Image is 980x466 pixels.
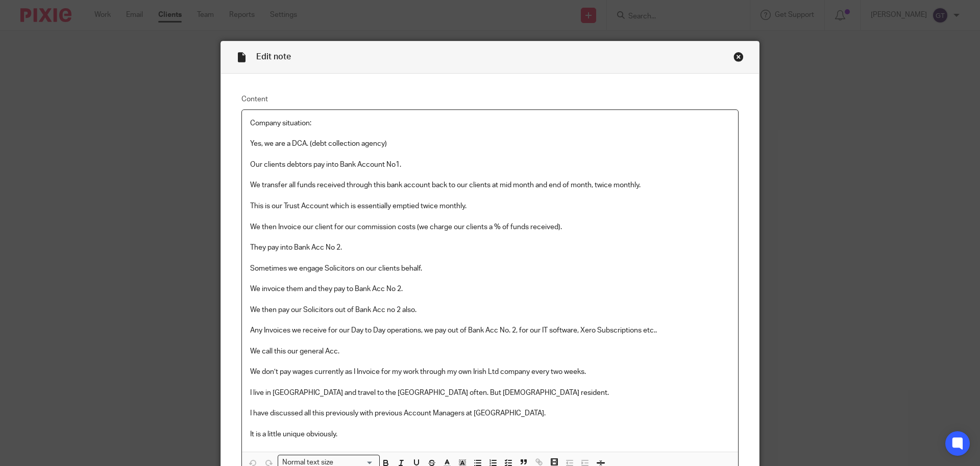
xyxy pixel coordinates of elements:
[250,388,730,398] p: I live in [GEOGRAPHIC_DATA] and travel to the [GEOGRAPHIC_DATA] often. But [DEMOGRAPHIC_DATA] res...
[250,160,730,170] p: Our clients debtors pay into Bank Account No1.
[250,201,730,211] p: This is our Trust Account which is essentially emptied twice monthly.
[241,94,739,104] label: Content
[250,367,730,377] p: We don’t pay wages currently as I Invoice for my work through my own Irish Ltd company every two ...
[250,429,730,439] p: It is a little unique obviously.
[250,242,730,253] p: They pay into Bank Acc No 2.
[256,53,291,61] span: Edit note
[250,325,730,336] p: Any Invoices we receive for our Day to Day operations, we pay out of Bank Acc No. 2, for our IT s...
[250,284,730,294] p: We invoice them and they pay to Bank Acc No 2.
[250,139,730,149] p: Yes, we are a DCA. (debt collection agency)
[250,408,730,418] p: I have discussed all this previously with previous Account Managers at [GEOGRAPHIC_DATA].
[250,263,730,274] p: Sometimes we engage Solicitors on our clients behalf.
[250,346,730,357] p: We call this our general Acc.
[250,222,730,232] p: We then Invoice our client for our commission costs (we charge our clients a % of funds received).
[250,180,730,190] p: We transfer all funds received through this bank account back to our clients at mid month and end...
[733,52,744,62] div: Close this dialog window
[250,305,730,315] p: We then pay our Solicitors out of Bank Acc no 2 also.
[250,118,730,128] p: Company situation:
